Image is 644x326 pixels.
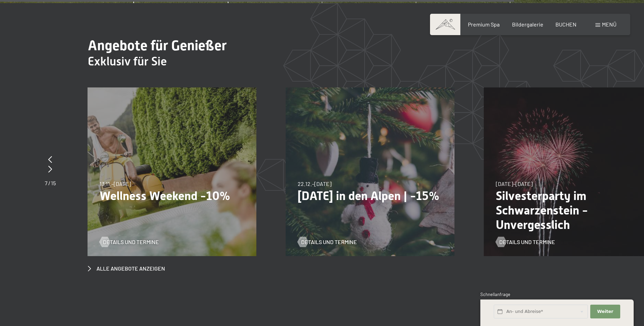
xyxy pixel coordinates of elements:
span: [DATE]–[DATE] [496,180,533,187]
span: / [48,180,50,186]
span: Weiter [597,308,613,315]
button: Weiter [590,305,620,319]
p: Wellness Weekend -10% [100,189,244,203]
span: Menü [602,21,616,28]
span: 15 [51,180,56,186]
span: Details und Termine [499,238,555,246]
a: Premium Spa [468,21,500,28]
span: 7 [45,180,48,186]
a: Details und Termine [496,238,555,246]
span: Details und Termine [103,238,159,246]
span: Exklusiv für Sie [88,54,167,68]
span: Schnellanfrage [480,292,510,297]
span: 13.11.–[DATE] [100,180,131,187]
span: Angebote für Genießer [88,38,227,54]
span: Details und Termine [301,238,357,246]
p: Silvesterparty im Schwarzenstein - Unvergesslich [496,189,641,232]
a: BUCHEN [555,21,576,28]
span: Alle Angebote anzeigen [96,265,165,272]
p: [DATE] in den Alpen | -15% [298,189,442,203]
span: 22.12.–[DATE] [298,180,331,187]
a: Details und Termine [298,238,357,246]
a: Alle Angebote anzeigen [88,265,165,272]
a: Bildergalerie [512,21,543,28]
a: Details und Termine [100,238,159,246]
